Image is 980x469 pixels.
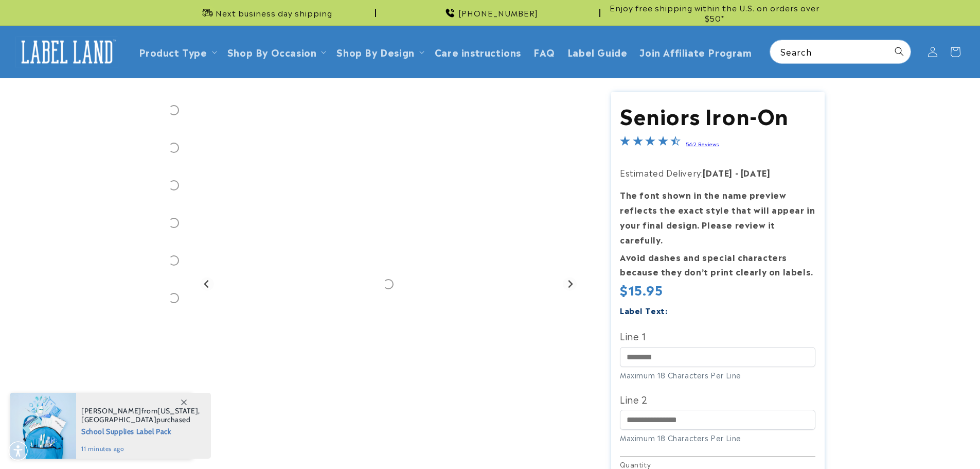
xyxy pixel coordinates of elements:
[139,45,207,59] a: Product Type
[227,46,317,58] span: Shop By Occasion
[81,406,141,415] span: [PERSON_NAME]
[620,101,815,128] h1: Seniors Iron-On
[156,130,192,166] div: Go to slide 2
[604,3,825,23] span: Enjoy free shipping within the U.S. on orders over $50*
[12,32,122,72] a: Label Land
[620,165,815,180] p: Estimated Delivery:
[156,280,192,316] div: Go to slide 6
[888,40,911,63] button: Search
[620,391,815,407] label: Line 2
[620,188,815,245] strong: The font shown in the name preview reflects the exact style that will appear in your final design...
[527,40,561,64] a: FAQ
[435,46,521,58] span: Care instructions
[620,251,813,278] strong: Avoid dashes and special characters because they don’t print clearly on labels.
[563,277,577,291] button: Next slide
[330,40,428,64] summary: Shop By Design
[221,40,331,64] summary: Shop By Occasion
[133,40,221,64] summary: Product Type
[620,137,681,149] span: 4.4-star overall rating
[735,166,739,179] strong: -
[620,282,663,298] span: $15.95
[741,166,771,179] strong: [DATE]
[81,415,156,424] span: [GEOGRAPHIC_DATA]
[15,36,118,68] img: Label Land
[336,45,414,59] a: Shop By Design
[156,205,192,241] div: Go to slide 4
[620,304,668,316] label: Label Text:
[216,8,332,18] span: Next business day shipping
[156,167,192,203] div: Go to slide 3
[561,40,634,64] a: Label Guide
[686,140,719,147] a: 562 Reviews
[567,46,628,58] span: Label Guide
[877,425,970,459] iframe: Gorgias live chat messenger
[429,40,527,64] a: Care instructions
[703,166,733,179] strong: [DATE]
[633,40,758,64] a: Join Affiliate Program
[157,406,198,415] span: [US_STATE]
[620,432,815,443] div: Maximum 18 Characters Per Line
[620,327,815,344] label: Line 1
[639,46,752,58] span: Join Affiliate Program
[458,8,538,18] span: [PHONE_NUMBER]
[533,46,555,58] span: FAQ
[200,277,214,291] button: Go to last slide
[156,242,192,279] div: Go to slide 5
[81,407,200,424] span: from , purchased
[620,370,815,380] div: Maximum 18 Characters Per Line
[156,92,192,128] div: Go to slide 1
